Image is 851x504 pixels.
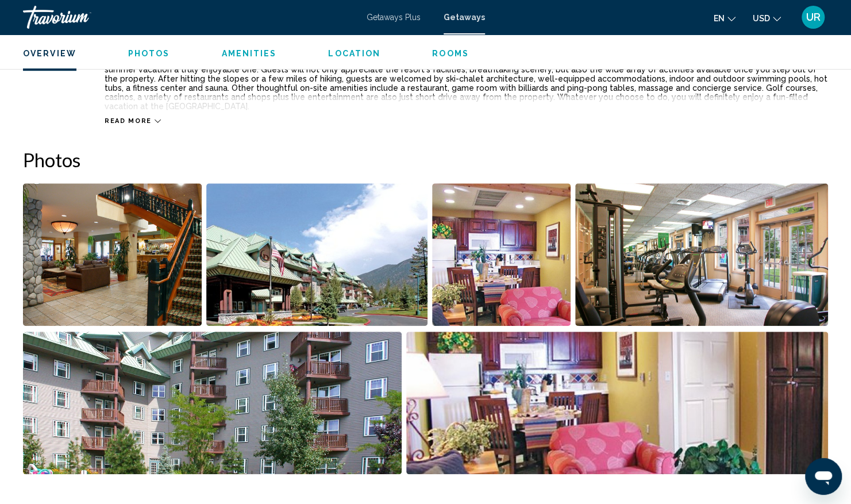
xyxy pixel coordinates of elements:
span: Amenities [221,49,276,58]
button: Location [328,48,380,59]
iframe: Button to launch messaging window [805,458,842,495]
span: Photos [128,49,170,58]
button: Change currency [753,10,781,26]
button: Change language [714,10,736,26]
span: Location [328,49,380,58]
button: Amenities [221,48,276,59]
button: Photos [128,48,170,59]
span: UR [806,11,821,23]
button: Rooms [432,48,469,59]
a: Getaways [444,13,485,22]
a: Travorium [23,6,355,29]
button: Open full-screen image slider [406,331,828,475]
button: Open full-screen image slider [575,183,829,326]
span: USD [753,14,770,23]
button: Open full-screen image slider [432,183,571,326]
span: en [714,14,725,23]
button: Open full-screen image slider [23,183,202,326]
div: Enjoy a fun-filled vacation at [GEOGRAPHIC_DATA]. Situated on the south shore of spectacular [GEO... [105,56,828,111]
h2: Photos [23,148,828,171]
button: User Menu [798,5,828,29]
button: Open full-screen image slider [23,331,402,475]
button: Open full-screen image slider [206,183,428,326]
span: Read more [105,117,152,125]
div: Description [23,56,76,111]
button: Overview [23,48,76,59]
span: Rooms [432,49,469,58]
span: Overview [23,49,76,58]
a: Getaways Plus [367,13,421,22]
button: Read more [105,117,161,125]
